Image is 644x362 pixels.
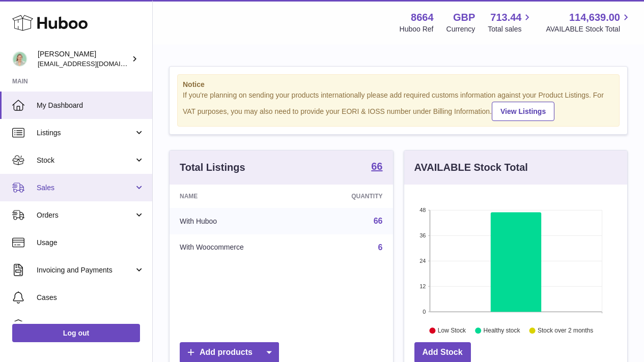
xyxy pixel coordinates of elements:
a: 66 [374,217,383,225]
text: Healthy stock [483,327,520,334]
span: Invoicing and Payments [37,265,134,275]
strong: Notice [183,80,614,89]
strong: 66 [371,161,382,171]
a: 713.44 Total sales [488,11,533,34]
span: AVAILABLE Stock Total [546,24,632,34]
text: 0 [423,309,426,315]
text: 24 [419,258,426,264]
span: 114,639.00 [569,11,620,24]
a: 66 [371,161,382,173]
span: Usage [37,238,145,248]
div: If you're planning on sending your products internationally please add required customs informati... [183,90,614,121]
a: Log out [12,324,140,342]
strong: GBP [453,11,475,24]
h3: Total Listings [180,161,245,174]
a: View Listings [492,102,554,121]
strong: 8664 [411,11,434,24]
span: Listings [37,128,134,138]
text: Low Stock [437,327,466,334]
div: [PERSON_NAME] [38,49,129,69]
h3: AVAILABLE Stock Total [414,161,528,174]
img: hello@thefacialcuppingexpert.com [12,51,27,67]
a: 114,639.00 AVAILABLE Stock Total [546,11,632,34]
span: Stock [37,156,134,165]
th: Quantity [308,185,393,208]
span: Channels [37,320,145,330]
text: 12 [419,283,426,289]
span: Cases [37,293,145,303]
text: 36 [419,232,426,238]
text: Stock over 2 months [538,327,593,334]
div: Currency [446,24,475,34]
span: Orders [37,210,134,220]
span: [EMAIL_ADDRESS][DOMAIN_NAME] [38,59,150,68]
th: Name [170,185,308,208]
span: 713.44 [490,11,521,24]
div: Huboo Ref [400,24,434,34]
span: My Dashboard [37,101,145,110]
span: Total sales [488,24,533,34]
text: 48 [419,207,426,213]
td: With Woocommerce [170,234,308,261]
td: With Huboo [170,208,308,234]
a: 6 [378,243,383,252]
span: Sales [37,183,134,193]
